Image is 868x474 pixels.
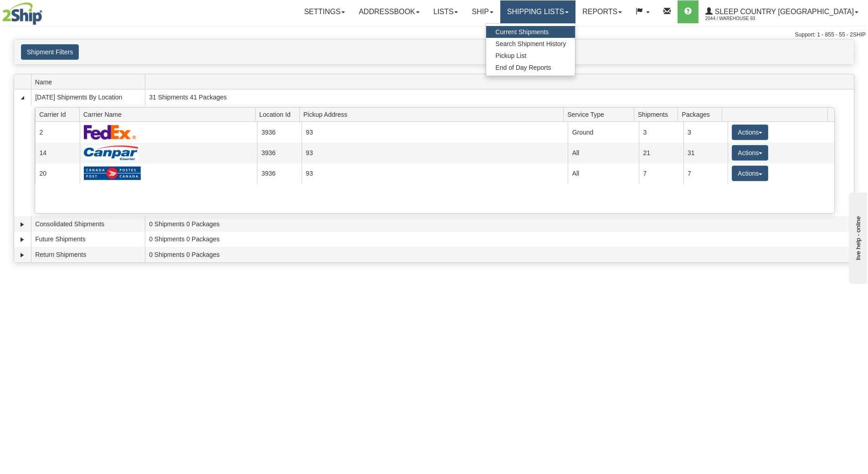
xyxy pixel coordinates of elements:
td: Return Shipments [31,247,145,262]
a: Ship [465,0,500,23]
td: All [568,163,639,184]
td: 31 [683,143,728,163]
td: Future Shipments [31,232,145,247]
a: Collapse [18,93,27,102]
td: 2 [35,122,79,142]
a: End of Day Reports [486,62,575,73]
td: 0 Shipments 0 Packages [145,247,854,262]
td: 31 Shipments 41 Packages [145,89,854,105]
a: Reports [575,0,629,23]
div: Support: 1 - 855 - 55 - 2SHIP [2,31,866,39]
a: Expand [18,220,27,229]
td: 3936 [257,122,301,142]
span: Shipments [638,107,678,121]
td: 3 [639,122,683,142]
div: live help - online [7,8,84,15]
button: Shipment Filters [21,44,79,60]
td: 3936 [257,163,301,184]
span: Sleep Country [GEOGRAPHIC_DATA] [713,8,854,16]
a: Lists [426,0,465,23]
td: 93 [302,122,568,142]
a: Shipping lists [500,0,575,23]
span: Pickup List [495,52,526,59]
button: Actions [732,145,768,161]
td: Consolidated Shipments [31,216,145,232]
iframe: chat widget [847,190,867,283]
span: Service Type [567,107,634,121]
td: Ground [568,122,639,142]
img: Canpar [84,146,139,160]
a: Pickup List [486,50,575,62]
td: 93 [302,143,568,163]
span: Current Shipments [495,28,549,36]
span: Location Id [259,107,299,121]
td: 14 [35,143,79,163]
img: Canada Post [84,166,141,181]
span: Carrier Name [83,107,256,121]
a: Addressbook [352,0,426,23]
td: 93 [302,163,568,184]
span: 2044 / Warehouse 93 [705,14,774,23]
td: 20 [35,163,79,184]
a: Settings [297,0,352,23]
span: Carrier Id [39,107,79,121]
button: Actions [732,166,768,181]
span: End of Day Reports [495,64,551,71]
td: All [568,143,639,163]
a: Sleep Country [GEOGRAPHIC_DATA] 2044 / Warehouse 93 [699,0,865,23]
a: Expand [18,250,27,260]
td: 0 Shipments 0 Packages [145,216,854,232]
button: Actions [732,125,768,140]
td: 0 Shipments 0 Packages [145,232,854,247]
td: 21 [639,143,683,163]
td: 7 [639,163,683,184]
span: Pickup Address [303,107,564,121]
img: FedEx Express® [84,125,136,140]
span: Search Shipment History [495,40,566,47]
td: [DATE] Shipments By Location [31,89,145,105]
a: Search Shipment History [486,38,575,50]
td: 3 [683,122,728,142]
span: Name [35,75,145,89]
td: 3936 [257,143,301,163]
a: Current Shipments [486,26,575,38]
span: Packages [682,107,722,121]
td: 7 [683,163,728,184]
a: Expand [18,235,27,244]
img: logo2044.jpg [2,2,42,25]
